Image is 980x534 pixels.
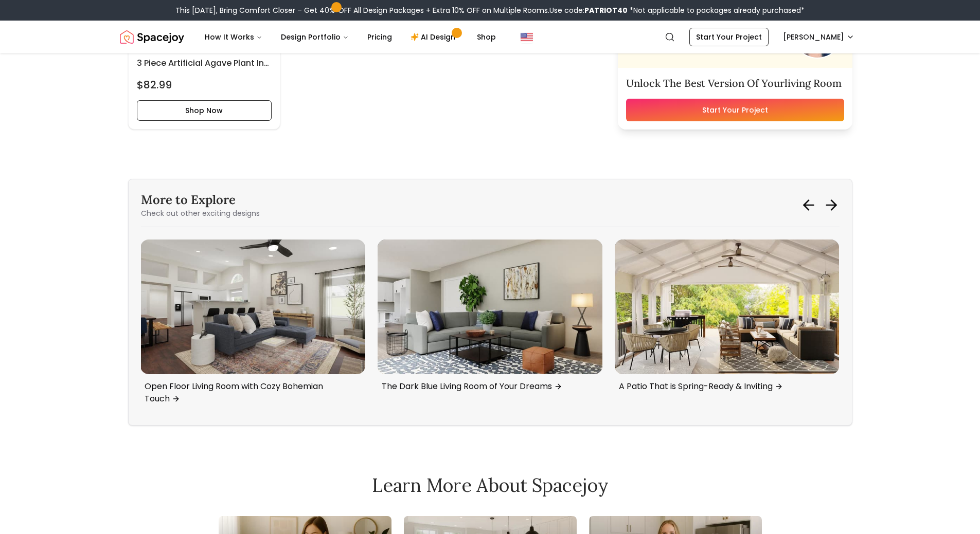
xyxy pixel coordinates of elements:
[402,27,467,47] a: AI Design
[626,76,844,90] h3: Unlock The Best Version Of Your living room
[137,100,272,121] button: Shop Now
[469,27,504,47] a: Shop
[140,240,365,374] img: Open Floor Living Room with Cozy Bohemian Touch
[626,99,844,121] a: Start Your Project
[175,5,805,15] div: This [DATE], Bring Comfort Closer – Get 40% OFF All Design Packages + Extra 10% OFF on Multiple R...
[615,240,840,400] div: 6 / 6
[141,208,260,218] p: Check out other exciting designs
[120,27,184,47] img: Spacejoy Logo
[197,27,504,47] nav: Main
[197,27,271,47] button: How It Works
[615,240,840,374] img: A Patio That is Spring-Ready & Inviting
[137,78,172,92] h4: $82.99
[378,240,602,400] div: 5 / 6
[628,5,805,15] span: *Not applicable to packages already purchased*
[359,27,400,47] a: Pricing
[141,240,840,413] div: Carousel
[141,192,260,208] h3: More to Explore
[689,28,769,46] a: Start Your Project
[382,380,594,393] p: The Dark Blue Living Room of Your Dreams
[145,380,357,405] p: Open Floor Living Room with Cozy Bohemian Touch
[378,240,602,397] a: The Dark Blue Living Room of Your DreamsThe Dark Blue Living Room of Your Dreams
[140,240,365,409] a: Open Floor Living Room with Cozy Bohemian TouchOpen Floor Living Room with Cozy Bohemian Touch
[584,5,628,15] b: PATRIOT40
[219,475,762,495] h2: Learn More About Spacejoy
[120,21,861,53] nav: Global
[619,380,831,393] p: A Patio That is Spring-Ready & Inviting
[120,27,184,47] a: Spacejoy
[549,5,628,15] span: Use code:
[777,28,861,46] button: [PERSON_NAME]
[378,240,602,374] img: The Dark Blue Living Room of Your Dreams
[273,27,357,47] button: Design Portfolio
[521,31,533,43] img: United States
[137,57,272,69] h6: 3 Piece Artificial Agave Plant In Decorative Vase Set
[615,240,840,397] a: A Patio That is Spring-Ready & InvitingA Patio That is Spring-Ready & Inviting
[140,240,365,413] div: 4 / 6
